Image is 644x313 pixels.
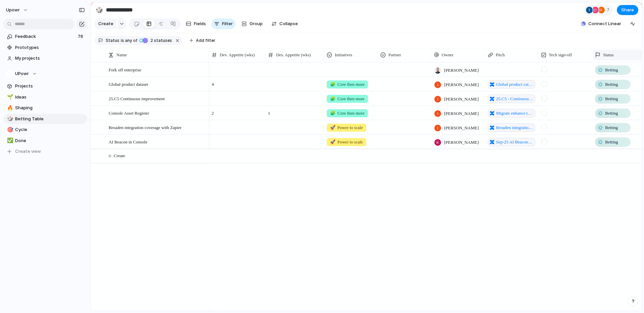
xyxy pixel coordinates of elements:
[6,137,13,144] button: ✅
[149,38,154,43] span: 2
[3,92,87,102] a: 🌱Ideas
[3,136,87,146] a: ✅Done
[15,83,85,89] span: Projects
[3,125,87,135] a: 🎯Cycle
[330,96,335,101] span: 🧩
[114,152,125,159] span: Create
[7,137,12,144] div: ✅
[116,52,127,58] span: Name
[6,7,20,13] span: upowr
[605,67,618,73] span: Betting
[7,115,12,123] div: 🎲
[269,18,301,29] button: Collapse
[444,81,479,88] span: [PERSON_NAME]
[444,96,479,103] span: [PERSON_NAME]
[330,125,335,130] span: 🚀
[330,82,335,87] span: 🧩
[330,81,365,88] span: Core then more
[3,103,87,113] a: 🔥Shaping
[605,124,618,131] span: Betting
[15,105,85,111] span: Shaping
[330,139,335,144] span: 🚀
[119,37,139,44] button: isany of
[209,106,265,117] span: 2
[3,43,87,53] a: Prototypes
[588,20,621,27] span: Connect Linear
[98,20,113,27] span: Create
[444,139,479,146] span: [PERSON_NAME]
[149,38,172,44] span: statuses
[488,138,535,146] a: Sep-25 AI Beacon inside Console to improve Customer Self-Service Feedback pitch
[605,110,618,117] span: Betting
[330,124,363,131] span: Power to scale
[488,123,535,132] a: Broaden integration coverage with Zapier
[444,67,479,74] span: [PERSON_NAME]
[388,52,401,58] span: Partner
[496,139,533,145] span: Sep-25 AI Beacon inside Console to improve Customer Self-Service Feedback pitch
[621,7,634,13] span: Share
[15,116,85,122] span: Betting Table
[444,110,479,117] span: [PERSON_NAME]
[607,7,611,13] span: 7
[15,44,85,51] span: Prototypes
[6,94,13,101] button: 🌱
[15,55,85,62] span: My projects
[335,52,352,58] span: Initiatives
[7,104,12,112] div: 🔥
[488,95,535,103] a: 25.C5 - Continuous improvement pitch items
[94,5,105,15] button: 🎲
[496,81,533,88] span: Global product catalogue dataset
[276,52,311,58] span: Des. Appetite (wks)
[3,53,87,63] a: My projects
[3,81,87,91] a: Projects
[7,126,12,134] div: 🎯
[124,38,137,44] span: any of
[6,126,13,133] button: 🎯
[496,52,505,58] span: Pitch
[109,95,165,102] span: 25.C5 Continuous improvement
[279,20,298,27] span: Collapse
[605,139,618,145] span: Betting
[488,109,535,118] a: Migrate enhance the Asset Register
[488,80,535,89] a: Global product catalogue dataset
[15,126,85,133] span: Cycle
[15,33,76,40] span: Feedback
[211,18,235,29] button: Filter
[15,94,85,101] span: Ideas
[196,38,215,44] span: Add filter
[496,124,533,131] span: Broaden integration coverage with Zapier
[442,52,453,58] span: Owner
[330,96,365,102] span: Core then more
[444,125,479,131] span: [PERSON_NAME]
[3,69,87,79] button: UPowr
[6,116,13,122] button: 🎲
[94,18,117,29] button: Create
[185,36,219,45] button: Add filter
[78,33,85,40] span: 76
[265,106,323,117] span: 1
[183,18,209,29] button: Fields
[109,109,149,117] span: Console Asset Register
[330,139,363,145] span: Power to scale
[238,18,266,29] button: Group
[15,148,41,155] span: Create view
[617,5,638,15] button: Share
[496,96,533,102] span: 25.C5 - Continuous improvement pitch items
[109,66,141,73] span: Fork off enterprise
[3,114,87,124] a: 🎲Betting Table
[6,105,13,111] button: 🔥
[109,138,147,145] span: AI Beacon in Console
[7,93,12,101] div: 🌱
[3,146,87,156] button: Create view
[250,20,263,27] span: Group
[3,5,32,15] button: upowr
[603,52,614,58] span: Status
[496,110,533,117] span: Migrate enhance the Asset Register
[109,80,148,88] span: Global product dataset
[194,20,206,27] span: Fields
[222,20,233,27] span: Filter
